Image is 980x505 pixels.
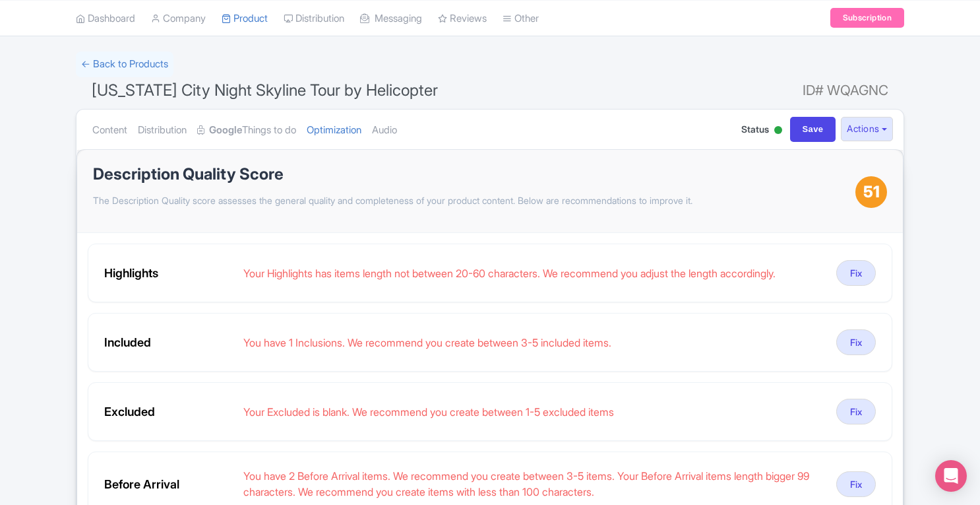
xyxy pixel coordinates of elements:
[841,117,893,141] button: Actions
[935,460,967,492] div: Open Intercom Messenger
[836,260,876,286] button: Fix
[803,77,888,104] span: ID# WQAGNC
[197,110,296,151] a: GoogleThings to do
[93,166,855,183] h1: Description Quality Score
[243,404,826,420] div: Your Excluded is blank. We recommend you create between 1-5 excluded items
[76,51,173,77] a: ← Back to Products
[93,193,855,207] p: The Description Quality score assesses the general quality and completeness of your product conte...
[836,471,876,497] button: Fix
[92,81,438,100] span: [US_STATE] City Night Skyline Tour by Helicopter
[836,329,876,355] button: Fix
[243,468,826,500] div: You have 2 Before Arrival items. We recommend you create between 3-5 items. Your Before Arrival i...
[243,265,826,281] div: Your Highlights has items length not between 20-60 characters. We recommend you adjust the length...
[209,123,242,138] strong: Google
[243,335,826,351] div: You have 1 Inclusions. We recommend you create between 3-5 included items.
[790,117,836,142] input: Save
[307,110,361,151] a: Optimization
[104,403,233,421] div: Excluded
[830,8,904,28] a: Subscription
[104,333,233,351] div: Included
[138,110,187,151] a: Distribution
[104,475,233,493] div: Before Arrival
[863,180,880,204] span: 51
[92,110,127,151] a: Content
[741,122,769,136] span: Status
[836,399,876,424] button: Fix
[104,264,233,282] div: Highlights
[372,110,397,151] a: Audio
[772,121,785,141] div: Active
